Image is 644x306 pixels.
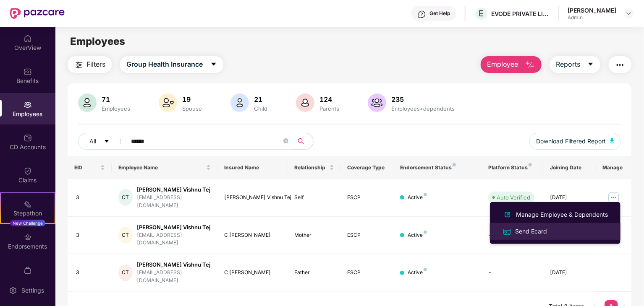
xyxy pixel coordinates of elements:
div: ESCP [348,194,387,202]
img: svg+xml;base64,PHN2ZyB4bWxucz0iaHR0cDovL3d3dy53My5vcmcvMjAwMC9zdmciIHdpZHRoPSI4IiBoZWlnaHQ9IjgiIH... [424,268,427,271]
div: CT [118,227,133,244]
div: [PERSON_NAME] Vishnu Tej [137,261,211,269]
button: Filters [68,56,112,73]
div: ESCP [348,269,387,277]
span: caret-down [210,61,217,68]
div: Employees [100,105,132,112]
img: svg+xml;base64,PHN2ZyB4bWxucz0iaHR0cDovL3d3dy53My5vcmcvMjAwMC9zdmciIHhtbG5zOnhsaW5rPSJodHRwOi8vd3... [610,138,614,143]
div: New Challenge [10,220,45,226]
span: close-circle [283,137,288,145]
div: Admin [568,14,616,21]
span: close-circle [283,138,288,143]
div: 71 [100,95,132,104]
span: Filters [86,59,105,70]
div: 3 [76,269,105,277]
div: ESCP [348,231,387,239]
div: [EMAIL_ADDRESS][DOMAIN_NAME] [137,194,211,210]
div: Endorsement Status [400,164,475,171]
div: C [PERSON_NAME] [224,231,281,239]
img: svg+xml;base64,PHN2ZyBpZD0iTXlfT3JkZXJzIiBkYXRhLW5hbWU9Ik15IE9yZGVycyIgeG1sbnM9Imh0dHA6Ly93d3cudz... [24,266,32,275]
div: 19 [181,95,204,104]
img: svg+xml;base64,PHN2ZyB4bWxucz0iaHR0cDovL3d3dy53My5vcmcvMjAwMC9zdmciIHdpZHRoPSIyMSIgaGVpZ2h0PSIyMC... [24,200,32,208]
span: Download Filtered Report [536,137,606,146]
button: Download Filtered Report [529,133,621,150]
div: Father [295,269,334,277]
div: [PERSON_NAME] Vishnu Tej [137,186,211,194]
img: svg+xml;base64,PHN2ZyB4bWxucz0iaHR0cDovL3d3dy53My5vcmcvMjAwMC9zdmciIHdpZHRoPSIxNiIgaGVpZ2h0PSIxNi... [503,227,512,236]
div: Get Help [429,10,450,17]
div: Manage Employee & Dependents [514,210,610,219]
button: Allcaret-down [78,133,129,150]
span: caret-down [587,61,594,68]
div: C [PERSON_NAME] [224,269,281,277]
button: search [293,133,314,150]
div: Self [295,194,334,202]
img: svg+xml;base64,PHN2ZyBpZD0iQ2xhaW0iIHhtbG5zPSJodHRwOi8vd3d3LnczLm9yZy8yMDAwL3N2ZyIgd2lkdGg9IjIwIi... [24,167,32,175]
td: - [482,217,543,254]
th: Insured Name [217,156,288,179]
div: [PERSON_NAME] Vishnu Tej [224,194,281,202]
span: All [89,137,96,146]
img: svg+xml;base64,PHN2ZyB4bWxucz0iaHR0cDovL3d3dy53My5vcmcvMjAwMC9zdmciIHhtbG5zOnhsaW5rPSJodHRwOi8vd3... [296,93,314,112]
img: svg+xml;base64,PHN2ZyB4bWxucz0iaHR0cDovL3d3dy53My5vcmcvMjAwMC9zdmciIHdpZHRoPSIyNCIgaGVpZ2h0PSIyNC... [615,60,625,70]
div: 3 [76,231,105,239]
div: 3 [76,194,105,202]
th: Joining Date [543,156,596,179]
div: CT [118,189,133,206]
img: New Pazcare Logo [10,8,65,19]
div: [PERSON_NAME] Vishnu Tej [137,223,211,231]
div: [EMAIL_ADDRESS][DOMAIN_NAME] [137,269,211,285]
img: manageButton [607,191,620,204]
th: EID [68,156,112,179]
img: svg+xml;base64,PHN2ZyB4bWxucz0iaHR0cDovL3d3dy53My5vcmcvMjAwMC9zdmciIHdpZHRoPSIyNCIgaGVpZ2h0PSIyNC... [74,60,84,70]
div: Spouse [181,105,204,112]
span: Relationship [295,164,328,171]
div: 235 [390,95,456,104]
div: Active [408,231,427,239]
img: svg+xml;base64,PHN2ZyB4bWxucz0iaHR0cDovL3d3dy53My5vcmcvMjAwMC9zdmciIHdpZHRoPSI4IiBoZWlnaHQ9IjgiIH... [529,163,532,166]
td: - [482,254,543,292]
div: [EMAIL_ADDRESS][DOMAIN_NAME] [137,231,211,247]
span: search [293,138,309,145]
th: Relationship [288,156,341,179]
div: [DATE] [550,269,589,277]
img: svg+xml;base64,PHN2ZyB4bWxucz0iaHR0cDovL3d3dy53My5vcmcvMjAwMC9zdmciIHhtbG5zOnhsaW5rPSJodHRwOi8vd3... [368,93,386,112]
span: caret-down [104,138,110,145]
span: Employee Name [118,164,204,171]
img: svg+xml;base64,PHN2ZyBpZD0iQmVuZWZpdHMiIHhtbG5zPSJodHRwOi8vd3d3LnczLm9yZy8yMDAwL3N2ZyIgd2lkdGg9Ij... [24,67,32,76]
div: [PERSON_NAME] [568,6,616,14]
span: EID [74,164,99,171]
span: Employees [70,35,125,47]
button: Reportscaret-down [550,56,600,73]
span: Group Health Insurance [126,59,203,70]
img: svg+xml;base64,PHN2ZyBpZD0iSG9tZSIgeG1sbnM9Imh0dHA6Ly93d3cudzMub3JnLzIwMDAvc3ZnIiB3aWR0aD0iMjAiIG... [24,34,32,43]
span: Employee [487,59,518,70]
img: svg+xml;base64,PHN2ZyB4bWxucz0iaHR0cDovL3d3dy53My5vcmcvMjAwMC9zdmciIHhtbG5zOnhsaW5rPSJodHRwOi8vd3... [525,60,535,70]
div: Platform Status [488,164,537,171]
div: CT [118,265,133,281]
div: Settings [19,286,47,295]
span: Reports [556,59,581,70]
div: 124 [318,95,341,104]
img: svg+xml;base64,PHN2ZyB4bWxucz0iaHR0cDovL3d3dy53My5vcmcvMjAwMC9zdmciIHhtbG5zOnhsaW5rPSJodHRwOi8vd3... [78,93,97,112]
img: svg+xml;base64,PHN2ZyBpZD0iSGVscC0zMngzMiIgeG1sbnM9Imh0dHA6Ly93d3cudzMub3JnLzIwMDAvc3ZnIiB3aWR0aD... [418,10,426,18]
img: svg+xml;base64,PHN2ZyBpZD0iQ0RfQWNjb3VudHMiIGRhdGEtbmFtZT0iQ0QgQWNjb3VudHMiIHhtbG5zPSJodHRwOi8vd3... [24,134,32,142]
img: svg+xml;base64,PHN2ZyB4bWxucz0iaHR0cDovL3d3dy53My5vcmcvMjAwMC9zdmciIHdpZHRoPSI4IiBoZWlnaHQ9IjgiIH... [424,231,427,234]
th: Employee Name [112,156,217,179]
img: svg+xml;base64,PHN2ZyBpZD0iRHJvcGRvd24tMzJ4MzIiIHhtbG5zPSJodHRwOi8vd3d3LnczLm9yZy8yMDAwL3N2ZyIgd2... [626,10,632,17]
div: EVODE PRIVATE LIMITED [491,10,550,18]
img: svg+xml;base64,PHN2ZyBpZD0iU2V0dGluZy0yMHgyMCIgeG1sbnM9Imh0dHA6Ly93d3cudzMub3JnLzIwMDAvc3ZnIiB3aW... [9,286,17,295]
div: Child [252,105,269,112]
div: Active [408,194,427,202]
div: [DATE] [550,194,589,202]
div: Send Ecard [513,227,549,236]
div: Active [408,269,427,277]
img: svg+xml;base64,PHN2ZyB4bWxucz0iaHR0cDovL3d3dy53My5vcmcvMjAwMC9zdmciIHhtbG5zOnhsaW5rPSJodHRwOi8vd3... [159,93,177,112]
div: Mother [295,231,334,239]
div: Employees+dependents [390,105,456,112]
img: svg+xml;base64,PHN2ZyB4bWxucz0iaHR0cDovL3d3dy53My5vcmcvMjAwMC9zdmciIHhtbG5zOnhsaW5rPSJodHRwOi8vd3... [230,93,249,112]
button: Group Health Insurancecaret-down [120,56,223,73]
div: 21 [252,95,269,104]
div: Auto Verified [497,193,530,202]
div: Stepathon [1,209,55,218]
